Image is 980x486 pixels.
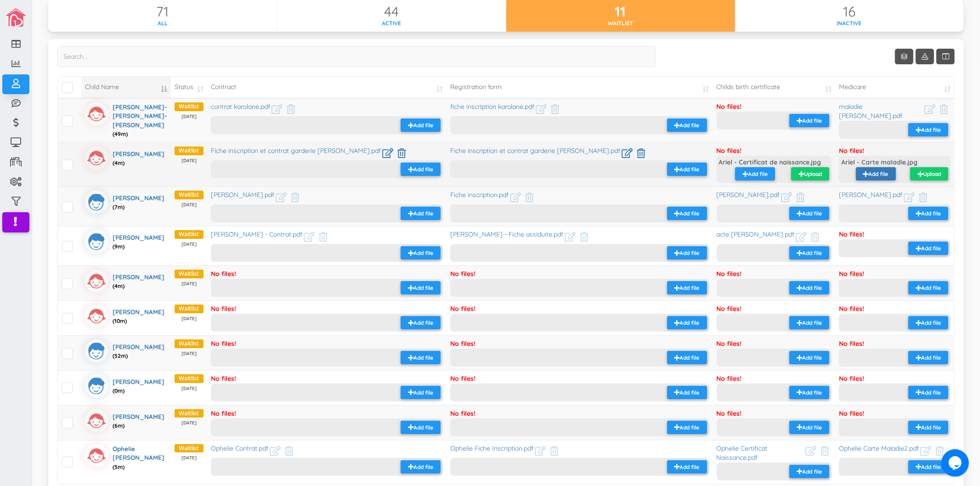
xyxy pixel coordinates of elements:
button: Add file [667,421,707,434]
button: Add file [908,123,948,136]
div: [PERSON_NAME]-[PERSON_NAME]-[PERSON_NAME] [113,102,167,138]
button: Add file [789,281,829,294]
small: Add file [802,389,822,396]
small: Add file [414,249,433,257]
img: boyicon.svg [85,339,108,362]
button: Add file [789,114,829,127]
div: Ariel - Carte maladie.jpg [841,158,948,167]
div: [PERSON_NAME] [113,270,167,293]
span: No files! [211,374,236,383]
button: Add file [401,386,441,399]
span: Waitlist [175,409,204,418]
span: Waitlist [175,102,204,111]
small: Add file [921,463,941,471]
a: fiche inscription karolane.pdf [450,102,534,111]
a: [PERSON_NAME](10m) [85,305,167,328]
button: Add file [667,119,707,132]
span: Waitlist [175,339,204,348]
a: Ophelie Contrat.pdf [211,444,268,452]
span: (4m) [113,159,125,166]
span: (52m) [113,352,128,359]
div: Ariel - Certificat de naissance.jpg [719,158,830,167]
span: No files! [839,409,864,418]
button: Add file [789,207,829,220]
div: [PERSON_NAME] [113,305,167,328]
small: Add file [680,424,700,431]
button: Add file [789,351,829,364]
span: [DATE] [175,316,204,322]
button: Add file [401,351,441,364]
small: Add file [921,284,941,292]
img: girlicon.svg [85,444,108,467]
span: No files! [839,374,864,383]
a: [PERSON_NAME](4m) [85,270,167,293]
span: No files! [717,102,742,111]
button: Add file [789,246,829,260]
span: (7m) [113,203,125,210]
small: Add file [802,424,822,431]
img: girlicon.svg [85,270,108,293]
td: Registration form: activate to sort column ascending [447,77,713,98]
span: [DATE] [175,350,204,357]
button: Add file [667,207,707,220]
td: Child Name: activate to sort column descending [81,77,170,98]
button: Add file [908,421,948,434]
img: girlicon.svg [85,305,108,328]
small: Add file [414,165,433,173]
span: No files! [211,409,236,418]
span: Waitlist [175,230,204,239]
small: Add file [680,354,700,362]
a: [PERSON_NAME].pdf [839,191,902,199]
small: Add file [921,126,941,134]
a: Fiche inscription et contrat garderie [PERSON_NAME].pdf [211,147,381,155]
small: Add file [414,121,433,129]
small: Add file [414,463,433,471]
div: [PERSON_NAME] [113,409,167,432]
small: Upload [923,170,941,178]
small: Add file [802,319,822,327]
button: Add file [856,167,896,181]
button: Add file [908,316,948,329]
small: Add file [921,209,941,217]
span: [DATE] [175,385,204,392]
span: No files! [450,409,476,418]
small: Add file [921,354,941,362]
button: Add file [667,316,707,329]
span: No files! [839,147,864,155]
small: Add file [802,284,822,292]
small: Add file [680,284,700,292]
small: Add file [921,244,941,252]
button: Add file [667,460,707,474]
button: Add file [789,316,829,329]
small: Add file [680,165,700,173]
button: Add file [735,167,775,181]
a: [PERSON_NAME](6m) [85,409,167,432]
div: Waitlist [506,19,735,27]
span: (49m) [113,130,128,137]
button: Add file [908,281,948,294]
span: Waitlist [175,270,204,278]
small: Add file [680,209,700,217]
small: Add file [921,319,941,327]
span: No files! [211,339,236,348]
small: Add file [414,319,433,327]
small: Add file [869,170,889,178]
a: Ophelie Carte Maladie2.pdf [839,444,919,452]
img: boyicon.svg [85,374,108,397]
a: [PERSON_NAME]-[PERSON_NAME]-[PERSON_NAME](49m) [85,102,167,138]
span: (5m) [113,463,125,470]
button: Add file [401,281,441,294]
button: Add file [789,465,829,478]
span: No files! [839,270,864,278]
input: Search... [57,46,656,67]
a: Fiche inscription.pdf [450,191,509,199]
button: Add file [789,421,829,434]
span: (0m) [113,387,125,394]
button: Add file [667,163,707,176]
div: 71 [48,4,277,19]
div: Active [277,19,505,27]
button: Add file [401,246,441,260]
a: [PERSON_NAME](52m) [85,339,167,362]
td: Medicare: activate to sort column ascending [835,77,954,98]
small: Add file [802,249,822,257]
